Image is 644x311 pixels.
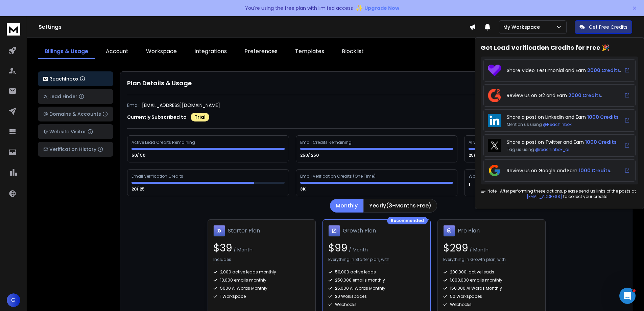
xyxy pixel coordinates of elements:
p: 50/ 50 [132,153,146,158]
span: / Month [232,246,253,253]
button: Verification History [38,142,113,157]
div: Workspaces [469,174,495,179]
div: 2,000 active leads monthly [213,269,310,275]
a: Integrations [188,45,234,59]
p: Get Free Credits [589,24,627,30]
p: 25/ 25 [469,153,483,158]
a: Share a post on Linkedin and Earn 1000 Credits.Mention us using @ReachInbox [483,109,636,132]
p: Review us on G2 and Earn . [507,92,602,99]
span: Note: [481,188,498,194]
p: Share a post on Linkedin and Earn . [507,114,620,120]
a: Workspace [139,45,184,59]
a: Review us on G2 and Earn 2000 Credits. [483,84,636,107]
button: G [7,293,20,307]
p: Tag us using [507,147,618,152]
div: AI Words Remaining [469,140,512,145]
img: Growth Plan icon [328,225,340,237]
span: 1000 Credits [587,114,619,120]
a: Blocklist [335,45,371,59]
img: logo [43,77,48,81]
p: Everything in Starter plan, with [328,257,389,264]
div: 20 Workspaces [328,294,425,299]
h1: Pro Plan [458,227,480,235]
span: 2000 Credits [587,67,620,74]
span: $ 299 [443,241,468,255]
div: 1 Workspace [213,294,310,299]
div: Webhooks [443,302,540,307]
div: 150,000 AI Words Monthly [443,286,540,291]
span: ✨ [356,3,363,13]
span: @reachinbox_ai [535,147,569,152]
span: 1000 Credits [585,139,617,146]
p: Review us on Google and Earn . [507,167,611,174]
div: 10,000 emails monthly [213,277,310,283]
a: Preferences [238,45,284,59]
button: Lead Finder [38,89,113,104]
div: Email Verification Credits [132,174,184,179]
span: 2000 Credits [568,92,601,99]
p: Share a post on Twitter and Earn . [507,139,618,146]
button: Monthly [330,199,363,213]
img: logo [7,23,20,36]
span: Upgrade Now [364,5,399,12]
button: Website Visitor [38,124,113,139]
a: Share Video Testimonial and Earn 2000 Credits. [483,59,636,82]
div: Email Verification Credits (One Time) [300,174,376,179]
div: Trial [191,113,209,121]
h1: Plan Details & Usage [127,79,626,88]
p: After performing these actions, please send us links of the posts at to collect your credits . [498,188,638,199]
button: Yearly(3-Months Free) [363,199,437,213]
h1: Settings [39,23,469,31]
p: Share Video Testimonial and Earn . [507,67,621,74]
div: 200,000 active leads [443,269,540,275]
span: / Month [468,246,488,253]
p: 20/ 25 [132,186,146,192]
h2: Get Lead Verification Credits for Free 🎉 [481,43,638,52]
h1: Growth Plan [343,227,376,235]
div: 50 Workspaces [443,294,540,299]
span: 1000 Credits [579,167,610,174]
span: $ 99 [328,241,348,255]
p: Includes [213,257,231,264]
p: You're using the free plan with limited access [245,5,353,12]
div: 250,000 emails monthly [328,277,425,283]
p: 3K [300,186,307,192]
iframe: Intercom live chat [619,288,636,304]
img: Starter Plan icon [213,225,225,237]
div: 5000 AI Words Monthly [213,286,310,291]
a: Share a post on Twitter and Earn 1000 Credits.Tag us using @reachinbox_ai [483,134,636,157]
button: Domains & Accounts [38,107,113,121]
p: 250/ 250 [300,153,320,158]
button: ReachInbox [38,71,113,86]
p: My Workspace [503,24,543,30]
div: 25,000 AI Words Monthly [328,286,425,291]
button: Get Free Credits [575,20,632,34]
a: [EMAIL_ADDRESS] [527,194,562,199]
p: [EMAIL_ADDRESS][DOMAIN_NAME] [142,102,220,109]
img: Pro Plan icon [443,225,455,237]
h1: Starter Plan [228,227,260,235]
div: Webhooks [328,302,425,307]
span: @ReachInbox [543,121,572,127]
a: Billings & Usage [38,45,95,59]
p: Email: [127,102,141,109]
a: Account [99,45,135,59]
div: Email Credits Remaining [300,140,353,145]
a: Templates [288,45,331,59]
button: ✨Upgrade Now [356,1,399,15]
a: Review us on Google and Earn 1000 Credits. [483,159,636,182]
p: Mention us using [507,122,620,127]
span: $ 39 [213,241,232,255]
p: 1 [469,182,471,187]
div: Active Lead Credits Remaining [132,140,196,145]
p: Currently Subscribed to [127,114,187,120]
div: 1,000,000 emails monthly [443,277,540,283]
div: 50,000 active leads [328,269,425,275]
div: Recommended [387,217,428,224]
p: Everything in Growth plan, with [443,257,506,264]
span: / Month [348,246,368,253]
